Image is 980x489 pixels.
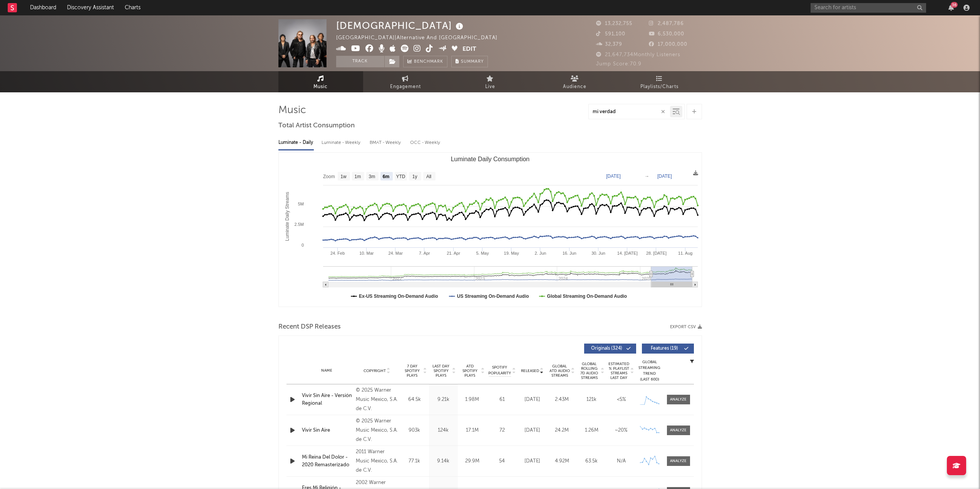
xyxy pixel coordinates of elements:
[608,396,634,404] div: <5%
[457,294,529,299] text: US Streaming On-Demand Audio
[476,251,489,255] text: 5. May
[534,251,546,255] text: 2. Jun
[402,364,422,378] span: 7 Day Spotify Plays
[451,56,488,67] button: Summary
[670,325,702,329] button: Export CSV
[285,192,290,241] text: Luminate Daily Streams
[419,251,430,255] text: 7. Apr
[589,109,670,115] input: Search by song name or URL
[640,82,678,92] span: Playlists/Charts
[521,369,539,373] span: Released
[646,251,666,255] text: 28. [DATE]
[678,251,692,255] text: 11. Aug
[608,457,634,465] div: N/A
[330,251,344,255] text: 24. Feb
[547,294,627,299] text: Global Streaming On-Demand Audio
[356,417,398,444] div: © 2025 Warner Music Mexico, S.A. de C.V.
[426,174,431,179] text: All
[579,457,605,465] div: 63.5k
[519,427,545,434] div: [DATE]
[302,392,352,407] a: Vivir Sin Aire - Versión Regional
[519,396,545,404] div: [DATE]
[322,136,362,149] div: Luminate - Weekly
[302,368,352,374] div: Name
[278,322,341,332] span: Recent DSP Releases
[489,427,516,434] div: 72
[617,71,702,92] a: Playlists/Charts
[431,427,456,434] div: 124k
[302,427,352,434] a: Vivir Sin Aire
[323,174,335,179] text: Zoom
[584,344,636,354] button: Originals(324)
[336,19,465,32] div: [DEMOGRAPHIC_DATA]
[447,251,460,255] text: 21. Apr
[451,156,529,162] text: Luminate Daily Consumption
[606,174,621,179] text: [DATE]
[359,251,374,255] text: 10. Mar
[460,457,485,465] div: 29.9M
[403,56,447,67] a: Benchmark
[549,427,575,434] div: 24.2M
[562,251,576,255] text: 16. Jun
[390,82,421,92] span: Engagement
[388,251,403,255] text: 24. Mar
[460,396,485,404] div: 1.98M
[596,62,642,67] span: Jump Score: 70.9
[356,447,398,475] div: 2011 Warner Music Mexico, S.A. de C.V.
[370,136,402,149] div: BMAT - Weekly
[279,153,702,307] svg: Luminate Daily Consumption
[811,3,926,13] input: Search for artists
[402,427,427,434] div: 903k
[301,243,303,247] text: 0
[617,251,637,255] text: 14. [DATE]
[642,344,694,354] button: Features(19)
[431,396,456,404] div: 9.21k
[489,396,516,404] div: 61
[647,346,682,351] span: Features ( 19 )
[340,174,347,179] text: 1w
[294,222,303,227] text: 2.5M
[563,82,586,92] span: Audience
[364,369,386,373] span: Copyright
[549,396,575,404] div: 2.43M
[369,174,375,179] text: 3m
[489,457,516,465] div: 54
[579,427,605,434] div: 1.26M
[431,364,451,378] span: Last Day Spotify Plays
[313,82,328,92] span: Music
[336,33,506,43] div: [GEOGRAPHIC_DATA] | Alternative and [GEOGRAPHIC_DATA]
[608,362,630,380] span: Estimated % Playlist Streams Last Day
[414,57,443,67] span: Benchmark
[519,457,545,465] div: [DATE]
[485,82,495,92] span: Live
[298,202,303,206] text: 5M
[596,21,632,26] span: 13,232,755
[649,42,687,47] span: 17,000,000
[608,427,634,434] div: ~ 20 %
[649,21,684,26] span: 2,487,786
[649,32,684,37] span: 6,530,000
[278,121,355,130] span: Total Artist Consumption
[579,396,605,404] div: 121k
[382,174,389,179] text: 6m
[402,396,427,404] div: 64.5k
[302,454,352,469] a: Mi Reina Del Dolor - 2020 Remasterizado
[359,294,438,299] text: Ex-US Streaming On-Demand Audio
[461,60,484,64] span: Summary
[460,364,480,378] span: ATD Spotify Plays
[596,52,680,57] span: 21,647,734 Monthly Listeners
[591,251,605,255] text: 30. Jun
[396,174,405,179] text: YTD
[488,365,511,376] span: Spotify Popularity
[278,71,363,92] a: Music
[504,251,519,255] text: 19. May
[336,56,384,67] button: Track
[462,45,476,54] button: Edit
[589,346,625,351] span: Originals ( 324 )
[638,359,661,382] div: Global Streaming Trend (Last 60D)
[354,174,361,179] text: 1m
[549,364,570,378] span: Global ATD Audio Streams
